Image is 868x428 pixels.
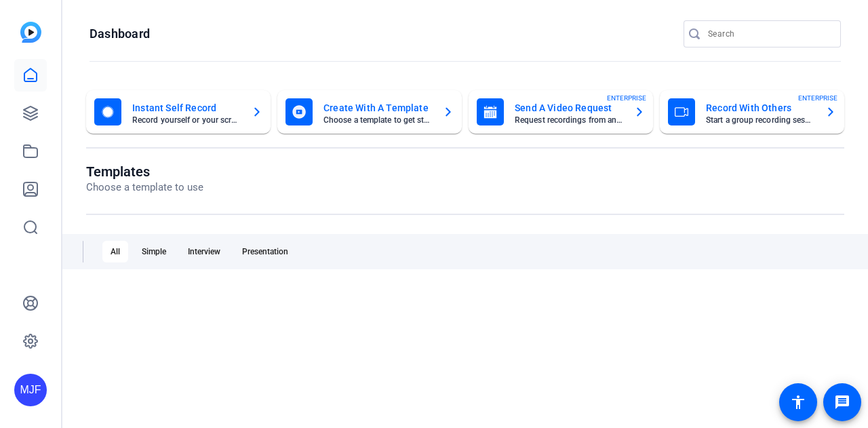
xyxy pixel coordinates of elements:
[469,90,653,134] button: Send A Video RequestRequest recordings from anyone, anywhereENTERPRISE
[134,241,174,262] div: Simple
[515,116,623,124] mat-card-subtitle: Request recordings from anyone, anywhere
[515,100,623,116] mat-card-title: Send A Video Request
[323,116,432,124] mat-card-subtitle: Choose a template to get started
[14,374,47,406] div: MJF
[706,100,814,116] mat-card-title: Record With Others
[90,26,150,42] h1: Dashboard
[132,116,241,124] mat-card-subtitle: Record yourself or your screen
[180,241,229,262] div: Interview
[798,93,837,103] span: ENTERPRISE
[277,90,462,134] button: Create With A TemplateChoose a template to get started
[607,93,646,103] span: ENTERPRISE
[132,100,241,116] mat-card-title: Instant Self Record
[834,394,850,410] mat-icon: message
[660,90,844,134] button: Record With OthersStart a group recording sessionENTERPRISE
[234,241,296,262] div: Presentation
[86,180,203,195] p: Choose a template to use
[790,394,806,410] mat-icon: accessibility
[102,241,128,262] div: All
[706,116,814,124] mat-card-subtitle: Start a group recording session
[323,100,432,116] mat-card-title: Create With A Template
[86,163,203,180] h1: Templates
[86,90,271,134] button: Instant Self RecordRecord yourself or your screen
[20,22,41,43] img: blue-gradient.svg
[708,26,830,42] input: Search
